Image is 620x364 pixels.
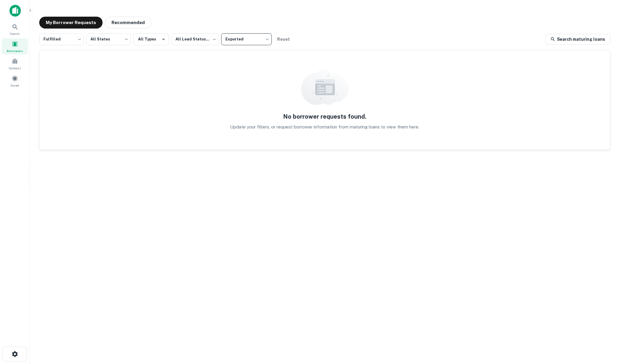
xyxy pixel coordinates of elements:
img: capitalize-icon.png [10,5,21,17]
button: My Borrower Requests [39,17,103,29]
div: Fulfilled [39,32,84,47]
span: Saved [11,83,19,88]
img: empty content [301,69,349,105]
div: All States [86,32,131,47]
h5: No borrower requests found. [283,112,367,121]
button: Recommended [105,17,151,29]
span: Borrowers [7,48,23,53]
a: Contacts [2,56,28,72]
a: Search [2,21,28,37]
div: Exported [221,32,272,47]
iframe: Chat Widget [590,316,620,345]
a: Search maturing loans [546,34,610,45]
span: Search [10,31,20,36]
button: All Types [133,33,169,45]
span: Contacts [9,66,21,70]
div: All Lead Statuses [171,32,219,47]
button: Reset [274,33,293,45]
a: Saved [2,73,28,89]
p: Update your filters, or request borrower information from maturing loans to view them here. [230,123,420,131]
a: Borrowers [2,38,28,54]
